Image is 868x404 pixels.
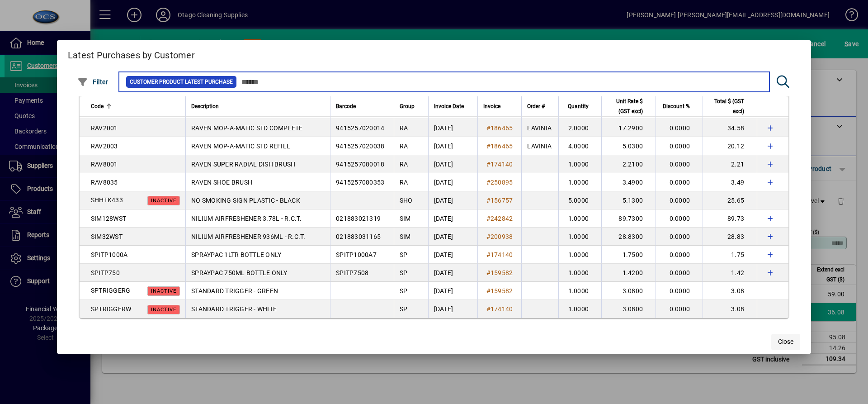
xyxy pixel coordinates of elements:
[486,161,491,168] span: #
[400,251,408,258] span: SP
[483,141,516,151] a: #186465
[564,101,597,111] div: Quantity
[191,101,219,111] span: Description
[601,173,656,191] td: 3.4900
[656,155,703,173] td: 0.0000
[336,179,384,186] span: 9415257080353
[558,173,601,191] td: 1.0000
[191,233,306,240] span: NILIUM AIRFRESHENER 936ML - R.C.T.
[75,74,111,90] button: Filter
[491,233,513,240] span: 200938
[400,101,415,111] span: Group
[57,40,811,67] h2: Latest Purchases by Customer
[91,215,126,222] span: SIM128WST
[607,96,651,116] div: Unit Rate $ (GST excl)
[521,137,558,155] td: LAVINIA
[486,269,491,276] span: #
[601,246,656,264] td: 1.7500
[434,101,464,111] span: Invoice Date
[400,143,408,150] span: RA
[336,101,356,111] span: Barcode
[336,124,384,132] span: 9415257020014
[601,300,656,318] td: 3.0800
[656,119,703,137] td: 0.0000
[428,264,477,282] td: [DATE]
[483,268,516,278] a: #159582
[491,287,513,295] span: 159582
[656,173,703,191] td: 0.0000
[428,228,477,246] td: [DATE]
[434,101,472,111] div: Invoice Date
[601,155,656,173] td: 2.2100
[558,209,601,228] td: 1.0000
[656,264,703,282] td: 0.0000
[703,137,757,155] td: 20.12
[558,119,601,137] td: 2.0000
[91,269,120,276] span: SPITP750
[703,282,757,300] td: 3.08
[558,300,601,318] td: 1.0000
[778,337,793,347] span: Close
[703,173,757,191] td: 3.49
[400,305,408,313] span: SP
[400,179,408,186] span: RA
[491,143,513,150] span: 186465
[428,137,477,155] td: [DATE]
[336,143,384,150] span: 9415257020038
[601,191,656,209] td: 5.1300
[400,161,408,168] span: RA
[191,101,325,111] div: Description
[521,119,558,137] td: LAVINIA
[191,197,300,204] span: NO SMOKING SIGN PLASTIC - BLACK
[558,282,601,300] td: 1.0000
[151,288,176,294] span: Inactive
[486,143,491,150] span: #
[558,264,601,282] td: 1.0000
[661,101,698,111] div: Discount %
[428,155,477,173] td: [DATE]
[428,119,477,137] td: [DATE]
[191,287,278,295] span: STANDARD TRIGGER - GREEN
[191,124,303,132] span: RAVEN MOP-A-MATIC STD COMPLETE
[486,287,491,295] span: #
[336,269,368,276] span: SPITP7508
[400,233,411,240] span: SIM
[491,124,513,132] span: 186465
[428,191,477,209] td: [DATE]
[483,101,500,111] span: Invoice
[527,101,545,111] span: Order #
[491,215,513,222] span: 242842
[483,250,516,260] a: #174140
[151,198,176,204] span: Inactive
[91,101,180,111] div: Code
[558,228,601,246] td: 1.0000
[656,191,703,209] td: 0.0000
[601,119,656,137] td: 17.2900
[491,251,513,258] span: 174140
[91,251,128,258] span: SPITP1000A
[91,287,131,294] span: SPTRIGGERG
[558,246,601,264] td: 1.0000
[486,124,491,132] span: #
[191,161,295,168] span: RAVEN SUPER RADIAL DISH BRUSH
[703,191,757,209] td: 25.65
[191,179,252,186] span: RAVEN SHOE BRUSH
[486,251,491,258] span: #
[336,233,381,240] span: 021883031165
[708,96,744,116] span: Total $ (GST excl)
[191,269,288,276] span: SPRAYPAC 750ML BOTTLE ONLY
[91,124,118,132] span: RAV2001
[656,300,703,318] td: 0.0000
[703,228,757,246] td: 28.83
[483,304,516,314] a: #174140
[336,251,377,258] span: SPITP1000A7
[491,161,513,168] span: 174140
[483,177,516,187] a: #250895
[91,143,118,150] span: RAV2003
[656,246,703,264] td: 0.0000
[703,119,757,137] td: 34.58
[601,209,656,228] td: 89.7300
[601,228,656,246] td: 28.8300
[663,101,690,111] span: Discount %
[191,143,290,150] span: RAVEN MOP-A-MATIC STD REFILL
